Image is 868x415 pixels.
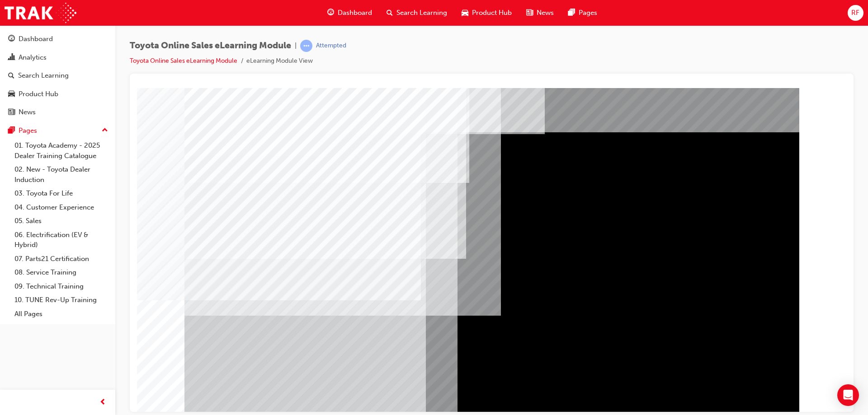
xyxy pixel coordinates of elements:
[320,4,379,22] a: guage-iconDashboard
[526,7,533,19] span: news-icon
[327,7,334,19] span: guage-icon
[11,252,112,266] a: 07. Parts21 Certification
[8,108,15,117] span: news-icon
[130,41,291,51] span: Toyota Online Sales eLearning Module
[454,4,519,22] a: car-iconProduct Hub
[19,34,53,44] div: Dashboard
[11,293,112,307] a: 10. TUNE Rev-Up Training
[387,7,393,19] span: search-icon
[19,89,58,99] div: Product Hub
[8,127,15,135] span: pages-icon
[472,8,512,18] span: Product Hub
[18,70,69,81] div: Search Learning
[579,8,597,18] span: Pages
[300,40,312,52] span: learningRecordVerb_ATTEMPT-icon
[11,214,112,228] a: 05. Sales
[561,4,604,22] a: pages-iconPages
[4,104,112,121] a: News
[379,4,454,22] a: search-iconSearch Learning
[102,125,108,136] span: up-icon
[848,5,863,21] button: RF
[4,122,112,139] button: Pages
[4,29,112,122] button: DashboardAnalyticsSearch LearningProduct HubNews
[11,280,112,294] a: 09. Technical Training
[11,163,112,187] a: 02. New - Toyota Dealer Induction
[8,54,15,62] span: chart-icon
[11,266,112,280] a: 08. Service Training
[19,52,47,63] div: Analytics
[851,8,859,18] span: RF
[537,8,554,18] span: News
[11,187,112,201] a: 03. Toyota For Life
[4,67,112,84] a: Search Learning
[99,397,106,408] span: prev-icon
[130,57,237,65] a: Toyota Online Sales eLearning Module
[246,56,313,66] li: eLearning Module View
[338,8,372,18] span: Dashboard
[11,228,112,252] a: 06. Electrification (EV & Hybrid)
[837,384,859,406] div: Open Intercom Messenger
[8,72,14,80] span: search-icon
[19,107,36,117] div: News
[8,35,15,43] span: guage-icon
[11,307,112,321] a: All Pages
[11,201,112,214] a: 04. Customer Experience
[4,86,112,103] a: Product Hub
[11,139,112,163] a: 01. Toyota Academy - 2025 Dealer Training Catalogue
[4,49,112,66] a: Analytics
[4,31,112,47] a: Dashboard
[568,7,575,19] span: pages-icon
[8,90,15,98] span: car-icon
[462,7,468,19] span: car-icon
[396,8,447,18] span: Search Learning
[5,3,76,23] img: Trak
[519,4,561,22] a: news-iconNews
[295,41,297,51] span: |
[19,126,37,136] div: Pages
[316,42,346,50] div: Attempted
